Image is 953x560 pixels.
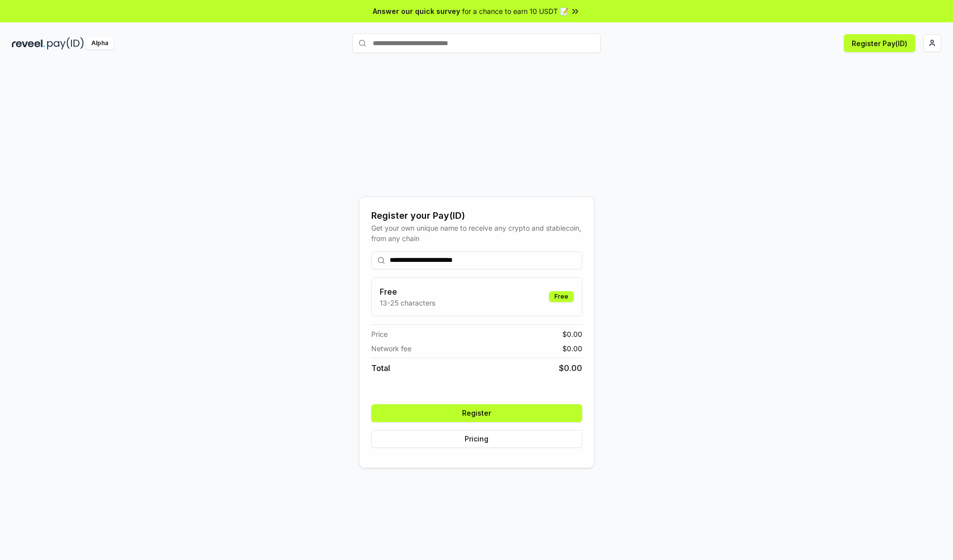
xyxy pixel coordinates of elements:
[549,291,574,302] div: Free
[47,37,84,50] img: pay_id
[371,329,388,339] span: Price
[562,329,582,339] span: $ 0.00
[562,343,582,354] span: $ 0.00
[371,209,582,223] div: Register your Pay(ID)
[462,6,568,16] span: for a chance to earn 10 USDT 📝
[380,298,435,308] p: 13-25 characters
[844,34,915,52] button: Register Pay(ID)
[371,343,411,354] span: Network fee
[371,430,582,448] button: Pricing
[86,37,114,50] div: Alpha
[373,6,460,16] span: Answer our quick survey
[559,362,582,374] span: $ 0.00
[371,362,390,374] span: Total
[12,37,45,50] img: reveel_dark
[380,286,435,298] h3: Free
[371,223,582,244] div: Get your own unique name to receive any crypto and stablecoin, from any chain
[371,404,582,422] button: Register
